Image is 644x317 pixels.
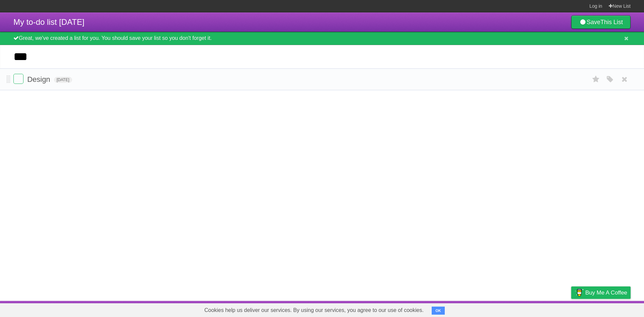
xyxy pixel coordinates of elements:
[432,307,445,315] button: OK
[13,74,23,84] label: Done
[571,286,631,299] a: Buy me a coffee
[588,303,631,315] a: Suggest a feature
[600,19,623,25] b: This List
[482,303,496,315] a: About
[575,287,584,298] img: Buy me a coffee
[590,74,602,85] label: Star task
[571,15,631,29] a: SaveThis List
[27,75,52,84] span: Design
[198,304,430,317] span: Cookies help us deliver our services. By using our services, you agree to our use of cookies.
[504,303,531,315] a: Developers
[13,17,85,27] span: My to-do list [DATE]
[585,287,627,299] span: Buy me a coffee
[540,303,554,315] a: Terms
[562,303,580,315] a: Privacy
[54,77,72,83] span: [DATE]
